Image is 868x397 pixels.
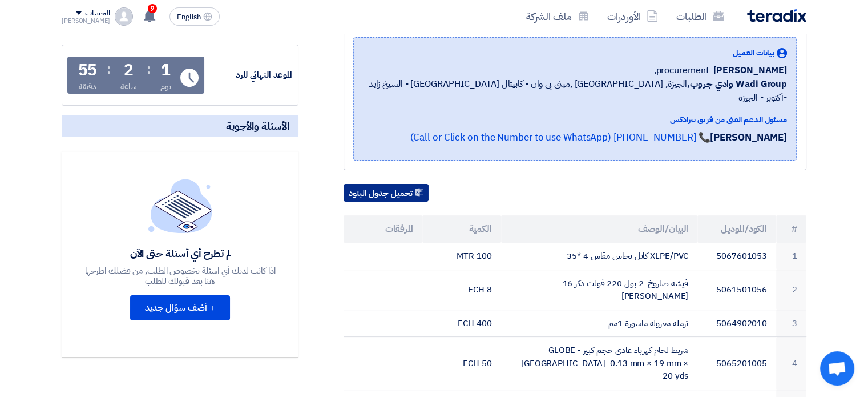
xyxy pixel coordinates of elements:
div: : [107,59,111,79]
span: procurement, [653,63,709,77]
th: الكمية [422,215,501,243]
td: 4 [776,337,806,390]
div: [PERSON_NAME] [62,18,110,24]
img: empty_state_list.svg [148,179,212,232]
td: 5061501056 [697,270,776,310]
span: الجيزة, [GEOGRAPHIC_DATA] ,مبنى بى وان - كابيتال [GEOGRAPHIC_DATA] - الشيخ زايد -أكتوبر - الجيزه [363,77,787,105]
td: 5065201005 [697,337,776,390]
td: 50 ECH [422,337,501,390]
div: ساعة [120,81,137,93]
div: : [147,59,151,79]
a: الطلبات [667,3,733,30]
span: [PERSON_NAME] [713,63,787,77]
img: profile_test.png [115,7,133,26]
td: 2 [776,270,806,310]
button: + أضف سؤال جديد [130,295,230,320]
span: بيانات العميل [733,47,774,59]
a: 📞 [PHONE_NUMBER] (Call or Click on the Number to use WhatsApp) [410,130,710,145]
th: الكود/الموديل [697,215,776,243]
th: # [776,215,806,243]
div: 1 [161,62,171,78]
a: دردشة مفتوحة [820,351,854,386]
strong: [PERSON_NAME] [710,130,787,145]
td: 5067601053 [697,243,776,270]
b: Wadi Group وادي جروب, [687,77,787,91]
th: المرفقات [344,215,422,243]
img: Teradix logo [747,9,806,22]
div: الحساب [85,9,110,18]
th: البيان/الوصف [501,215,698,243]
td: ترملة معزولة ماسورة 1مم [501,310,698,337]
span: English [177,13,201,21]
span: 9 [148,4,157,13]
div: اذا كانت لديك أي اسئلة بخصوص الطلب, من فضلك اطرحها هنا بعد قبولك للطلب [83,266,277,286]
td: 400 ECH [422,310,501,337]
div: يوم [160,81,171,93]
span: الأسئلة والأجوبة [226,119,289,133]
td: XLPE/PVC كابل نحاس مقاس 4 *35 [501,243,698,270]
div: 2 [124,62,134,78]
button: English [169,7,220,26]
button: تحميل جدول البنود [344,184,429,202]
td: 5064902010 [697,310,776,337]
td: 1 [776,243,806,270]
td: شريط لحام كهرباء عادى حجم كبير GLOBE -[GEOGRAPHIC_DATA] 0.13 mm × 19 mm × 20 yds [501,337,698,390]
div: 55 [78,62,98,78]
td: 100 MTR [422,243,501,270]
a: الأوردرات [598,3,667,30]
div: دقيقة [79,81,96,93]
div: الموعد النهائي للرد [207,69,292,82]
td: 3 [776,310,806,337]
td: 8 ECH [422,270,501,310]
a: ملف الشركة [517,3,598,30]
td: فيشة صاروخ 2 بول 220 فولت ذكر 16 [PERSON_NAME] [501,270,698,310]
div: لم تطرح أي أسئلة حتى الآن [83,247,277,260]
div: مسئول الدعم الفني من فريق تيرادكس [363,114,787,126]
